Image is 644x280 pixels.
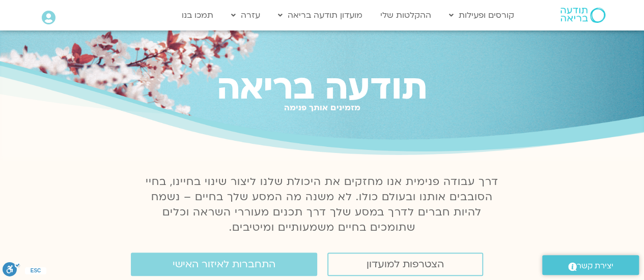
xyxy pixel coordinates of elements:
a: ההקלטות שלי [375,6,436,25]
a: הצטרפות למועדון [327,253,483,276]
a: תמכו בנו [177,6,218,25]
a: קורסים ופעילות [444,6,519,25]
p: דרך עבודה פנימית אנו מחזקים את היכולת שלנו ליצור שינוי בחיינו, בחיי הסובבים אותנו ובעולם כולו. לא... [140,174,505,235]
a: התחברות לאיזור האישי [131,253,317,276]
span: הצטרפות למועדון [367,259,444,270]
span: יצירת קשר [577,259,613,273]
img: תודעה בריאה [561,8,605,23]
a: יצירת קשר [542,255,639,275]
a: מועדון תודעה בריאה [273,6,368,25]
span: התחברות לאיזור האישי [173,259,275,270]
a: עזרה [226,6,265,25]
